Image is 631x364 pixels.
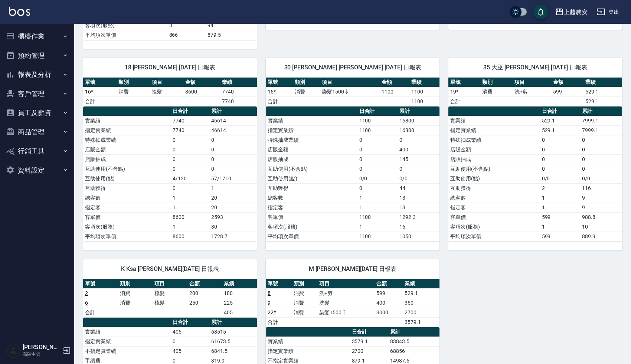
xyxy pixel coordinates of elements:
td: 405 [222,308,257,317]
table: a dense table [83,279,257,318]
td: 指定實業績 [83,125,171,135]
td: 529.1 [583,87,622,96]
td: 7999.1 [580,116,622,125]
td: 互助使用(不含點) [83,164,171,174]
table: a dense table [266,106,439,242]
td: 405 [171,327,209,337]
td: 0 [171,183,209,193]
td: 梳髮 [153,288,187,298]
td: 合計 [83,308,118,317]
td: 平均項次單價 [83,232,171,241]
th: 累計 [209,318,257,327]
td: 1 [357,203,398,212]
td: 1 [540,222,581,232]
td: 529.1 [540,125,581,135]
td: 6841.5 [209,346,257,356]
td: 消費 [118,298,153,308]
td: 1 [540,203,581,212]
td: 總客數 [266,193,357,203]
td: 消費 [292,308,318,317]
td: 3 [167,20,206,30]
td: 0 [209,135,257,145]
table: a dense table [83,106,257,242]
td: 0 [209,145,257,154]
td: 0 [171,154,209,164]
td: 消費 [117,87,150,96]
td: 0/0 [540,174,581,183]
button: 登出 [594,5,622,19]
td: 店販金額 [448,145,540,154]
th: 項目 [150,78,183,87]
td: 客單價 [83,212,171,222]
td: 平均項次單價 [266,232,357,241]
table: a dense table [448,106,622,242]
td: 1100 [357,212,398,222]
td: 599 [375,288,403,298]
button: 上越農安 [552,4,591,20]
td: 消費 [292,288,318,298]
td: 1 [357,193,398,203]
button: 資料設定 [3,161,71,180]
th: 業績 [222,279,257,289]
td: 3579.1 [403,317,439,327]
td: 店販抽成 [448,154,540,164]
td: 染髮1500↓ [320,87,380,96]
td: 實業績 [83,116,171,125]
td: 7740 [220,96,257,106]
th: 單號 [83,279,118,289]
th: 單號 [83,78,117,87]
td: 合計 [266,96,293,106]
td: 200 [187,288,222,298]
td: 13 [398,193,439,203]
td: 客項次(服務) [83,20,167,30]
td: 889.9 [580,232,622,241]
th: 業績 [403,279,439,289]
th: 項目 [513,78,552,87]
td: 599 [540,232,581,241]
td: 7740 [171,125,209,135]
td: 0 [398,135,439,145]
th: 金額 [551,78,583,87]
td: 互助獲得 [83,183,171,193]
td: 1050 [398,232,439,241]
td: 180 [222,288,257,298]
td: 145 [398,154,439,164]
td: 2593 [209,212,257,222]
td: 梳髮 [153,298,187,308]
td: 16800 [398,125,439,135]
img: Logo [9,7,30,16]
td: 1 [357,222,398,232]
td: 實業績 [266,116,357,125]
td: 16800 [398,116,439,125]
button: save [533,4,548,19]
td: 平均項次單價 [448,232,540,241]
td: 店販金額 [266,145,357,154]
th: 業績 [409,78,439,87]
td: 1 [171,193,209,203]
th: 日合計 [171,318,209,327]
td: 實業績 [448,116,540,125]
th: 類別 [292,279,318,289]
td: 57/1710 [209,174,257,183]
td: 1728.7 [209,232,257,241]
th: 金額 [380,78,409,87]
td: 116 [580,183,622,193]
td: 61673.5 [209,337,257,346]
button: 員工及薪資 [3,103,71,122]
th: 金額 [183,78,220,87]
td: 0 [171,337,209,346]
button: 櫃檯作業 [3,27,71,46]
td: 0 [398,164,439,174]
th: 日合計 [357,106,398,116]
td: 合計 [83,96,117,106]
td: 總客數 [83,193,171,203]
th: 累計 [580,106,622,116]
td: 指定實業績 [83,337,171,346]
table: a dense table [448,78,622,106]
td: 250 [187,298,222,308]
div: 上越農安 [564,7,588,17]
td: 599 [551,87,583,96]
td: 405 [171,346,209,356]
td: 指定客 [448,203,540,212]
th: 日合計 [540,106,581,116]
